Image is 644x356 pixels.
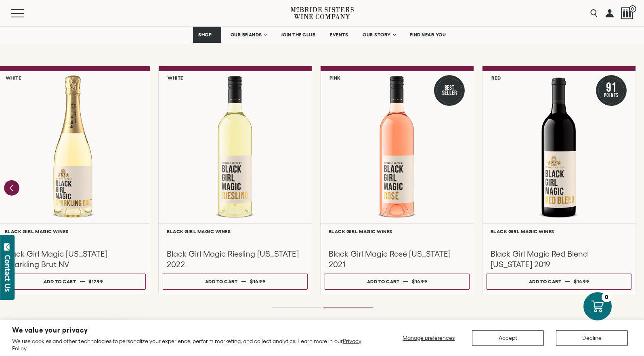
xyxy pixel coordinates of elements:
button: Manage preferences [398,330,460,346]
a: JOIN THE CLUB [276,27,321,43]
span: $14.99 [250,279,265,284]
div: Add to cart [205,276,237,287]
li: Page dot 2 [323,308,373,308]
a: FIND NEAR YOU [405,27,451,43]
div: Add to cart [367,276,400,287]
h3: Black Girl Magic [US_STATE] Sparkling Brut NV [5,249,142,270]
button: Decline [556,330,628,346]
h6: Black Girl Magic Wines [167,229,304,234]
span: $14.99 [574,279,589,284]
a: EVENTS [325,27,353,43]
a: Red 91 Points Black Girl Magic Red Blend Black Girl Magic Wines Black Girl Magic Red Blend [US_ST... [482,66,636,294]
h6: White [6,75,21,80]
li: Page dot 1 [272,308,321,308]
button: Mobile Menu Trigger [11,9,40,17]
h6: Pink [329,75,341,80]
a: OUR BRANDS [225,27,272,43]
span: 0 [629,5,636,13]
h6: White [168,75,183,80]
a: OUR STORY [357,27,401,43]
span: EVENTS [330,32,348,38]
a: SHOP [193,27,221,43]
button: Add to cart $14.99 [487,274,631,290]
h6: Black Girl Magic Wines [329,229,466,234]
button: Accept [472,330,544,346]
h3: Black Girl Magic Red Blend [US_STATE] 2019 [491,249,627,270]
div: Add to cart [529,276,562,287]
a: Pink Best Seller Black Girl Magic Rosé California Black Girl Magic Wines Black Girl Magic Rosé [U... [320,66,474,294]
h3: Black Girl Magic Rosé [US_STATE] 2021 [329,249,466,270]
p: We use cookies and other technologies to personalize your experience, perform marketing, and coll... [12,337,367,352]
span: OUR BRANDS [231,32,262,38]
a: Privacy Policy. [12,338,361,352]
button: Add to cart $14.99 [325,274,470,290]
h6: Red [491,75,501,80]
span: OUR STORY [363,32,391,38]
button: Previous [4,180,19,196]
span: FIND NEAR YOU [410,32,446,38]
span: Manage preferences [403,335,455,341]
div: Add to cart [44,276,76,287]
h6: Black Girl Magic Wines [491,229,627,234]
span: JOIN THE CLUB [281,32,316,38]
span: $17.99 [88,279,103,284]
h2: We value your privacy [12,327,367,334]
h6: Black Girl Magic Wines [5,229,142,234]
div: 0 [602,292,612,302]
span: $14.99 [412,279,427,284]
h3: Black Girl Magic Riesling [US_STATE] 2022 [167,249,304,270]
span: SHOP [198,32,212,38]
div: Contact Us [4,255,12,292]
